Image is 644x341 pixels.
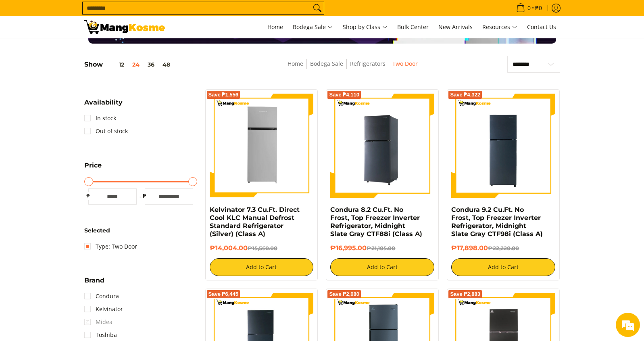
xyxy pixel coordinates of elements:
[343,22,388,32] span: Shop by Class
[392,59,418,69] span: Two Door
[451,206,543,238] a: Condura 9.2 Cu.Ft. No Frost, Top Freezer Inverter Refrigerator, Midnight Slate Gray CTF98i (Class A)
[523,16,560,38] a: Contact Us
[84,240,137,253] a: Type: Two Door
[141,192,149,200] span: ₱
[527,23,556,31] span: Contact Us
[397,23,429,31] span: Bulk Center
[173,16,560,38] nav: Main Menu
[210,258,314,276] button: Add to Cart
[526,5,532,11] span: 0
[329,92,359,97] span: Save ₱4,110
[329,292,359,297] span: Save ₱2,080
[248,245,277,251] del: ₱15,560.00
[450,292,480,297] span: Save ₱2,883
[84,99,123,106] span: Availability
[451,258,555,276] button: Add to Cart
[311,2,324,14] button: Search
[84,316,113,328] span: Midea
[208,292,239,297] span: Save ₱6,445
[488,245,519,251] del: ₱22,220.00
[84,227,197,234] h6: Selected
[84,303,123,316] a: Kelvinator
[330,206,422,238] a: Condura 8.2 Cu.Ft. No Frost, Top Freezer Inverter Refrigerator, Midnight Slate Gray CTF88i (Class A)
[144,61,158,68] button: 36
[132,4,152,23] div: Minimize live chat window
[350,60,386,67] a: Refrigerators
[84,112,116,125] a: In stock
[534,5,543,11] span: ₱0
[84,192,92,200] span: ₱
[514,4,544,13] span: •
[84,125,128,138] a: Out of stock
[84,277,104,290] summary: Open
[232,59,473,77] nav: Breadcrumbs
[208,92,239,97] span: Save ₱1,556
[267,23,283,31] span: Home
[210,94,314,198] img: Kelvinator 7.3 Cu.Ft. Direct Cool KLC Manual Defrost Standard Refrigerator (Silver) (Class A)
[330,244,434,252] h6: ₱16,995.00
[84,61,174,69] h5: Show
[288,60,303,67] a: Home
[310,60,343,67] a: Bodega Sale
[84,277,104,284] span: Brand
[482,22,517,32] span: Resources
[84,162,102,169] span: Price
[450,92,480,97] span: Save ₱4,322
[42,45,135,56] div: Leave a message
[451,244,555,252] h6: ₱17,898.00
[210,206,300,238] a: Kelvinator 7.3 Cu.Ft. Direct Cool KLC Manual Defrost Standard Refrigerator (Silver) (Class A)
[393,16,433,38] a: Bulk Center
[293,22,333,32] span: Bodega Sale
[367,245,395,251] del: ₱21,105.00
[118,249,146,259] em: Submit
[84,290,119,303] a: Condura
[84,162,102,175] summary: Open
[17,102,141,183] span: We are offline. Please leave us a message.
[330,258,434,276] button: Add to Cart
[339,16,392,38] a: Shop by Class
[438,23,473,31] span: New Arrivals
[210,244,314,252] h6: ₱14,004.00
[128,61,144,68] button: 24
[478,16,521,38] a: Resources
[434,16,477,38] a: New Arrivals
[263,16,287,38] a: Home
[330,94,434,198] img: Condura 8.2 Cu.Ft. No Frost, Top Freezer Inverter Refrigerator, Midnight Slate Gray CTF88i (Class...
[103,61,128,68] button: 12
[289,16,337,38] a: Bodega Sale
[158,61,174,68] button: 48
[451,94,555,198] img: Condura 9.2 Cu.Ft. No Frost, Top Freezer Inverter Refrigerator, Midnight Slate Gray CTF98i (Class A)
[84,99,123,112] summary: Open
[4,220,154,249] textarea: Type your message and click 'Submit'
[84,20,165,34] img: Bodega Sale Refrigerator l Mang Kosme: Home Appliances Warehouse Sale Two Door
